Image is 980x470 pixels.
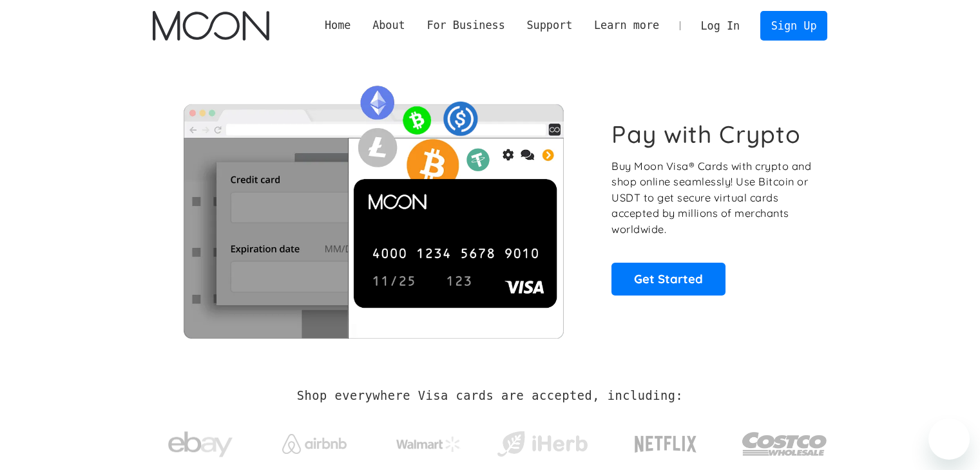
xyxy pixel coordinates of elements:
div: For Business [427,17,504,33]
img: Costco [742,420,828,468]
a: home [153,11,269,41]
div: Support [526,17,572,33]
div: About [372,17,405,33]
a: Home [314,17,361,33]
a: Sign Up [760,11,827,40]
a: Walmart [380,424,476,458]
h2: Shop everywhere Visa cards are accepted, including: [297,389,683,403]
img: ebay [168,424,233,465]
div: Support [516,17,583,33]
img: Moon Cards let you spend your crypto anywhere Visa is accepted. [153,77,594,338]
a: Get Started [611,263,725,295]
div: Learn more [594,17,659,33]
h1: Pay with Crypto [611,120,801,149]
div: About [361,17,416,33]
img: Netflix [633,428,698,460]
a: Airbnb [266,421,362,460]
p: Buy Moon Visa® Cards with crypto and shop online seamlessly! Use Bitcoin or USDT to get secure vi... [611,158,813,238]
div: For Business [416,17,516,33]
img: Airbnb [282,434,347,454]
a: Log In [690,12,751,40]
img: iHerb [494,428,590,461]
a: Netflix [608,415,724,467]
img: Moon Logo [153,11,269,41]
div: Learn more [583,17,670,33]
img: Walmart [396,437,461,452]
iframe: Knop om het berichtenvenster te openen [928,418,970,460]
a: iHerb [494,415,590,467]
